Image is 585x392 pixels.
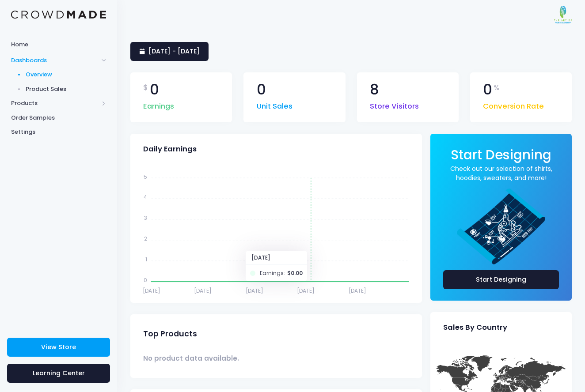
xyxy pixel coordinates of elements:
[144,173,147,180] tspan: 5
[349,286,366,294] tspan: [DATE]
[7,338,110,357] a: View Store
[7,364,110,383] a: Learning Center
[194,286,212,294] tspan: [DATE]
[33,369,85,377] span: Learning Center
[554,6,572,23] img: User
[11,113,106,122] span: Order Samples
[451,153,551,162] a: Start Designing
[483,97,544,112] span: Conversion Rate
[144,214,147,222] tspan: 3
[144,276,147,284] tspan: 0
[143,329,197,339] span: Top Products
[494,83,500,93] span: %
[150,83,159,97] span: 0
[443,323,507,332] span: Sales By Country
[257,97,292,112] span: Unit Sales
[451,146,551,164] span: Start Designing
[26,85,106,94] span: Product Sales
[11,56,99,65] span: Dashboards
[11,40,106,49] span: Home
[11,11,106,19] img: Logo
[143,286,160,294] tspan: [DATE]
[11,128,106,136] span: Settings
[144,193,147,201] tspan: 4
[143,145,197,154] span: Daily Earnings
[11,99,99,108] span: Products
[130,42,209,61] a: [DATE] - [DATE]
[297,286,315,294] tspan: [DATE]
[257,83,266,97] span: 0
[145,256,147,263] tspan: 1
[370,97,419,112] span: Store Visitors
[246,286,263,294] tspan: [DATE]
[144,235,147,242] tspan: 2
[143,97,174,112] span: Earnings
[143,83,148,93] span: $
[443,270,559,289] a: Start Designing
[26,70,106,79] span: Overview
[443,164,559,183] a: Check out our selection of shirts, hoodies, sweaters, and more!
[143,354,239,363] span: No product data available.
[370,83,379,97] span: 8
[483,83,492,97] span: 0
[41,343,76,351] span: View Store
[148,47,200,56] span: [DATE] - [DATE]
